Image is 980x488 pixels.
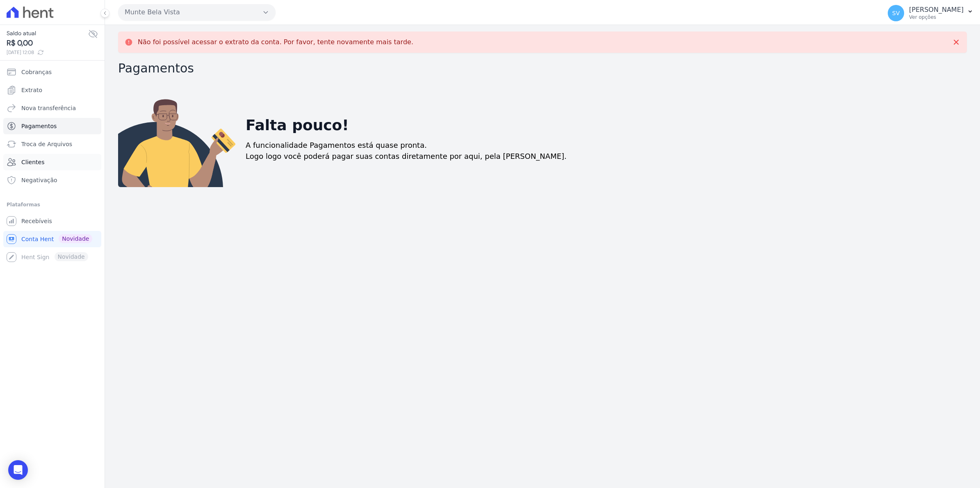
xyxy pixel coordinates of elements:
[138,38,413,46] p: Não foi possível acessar o extrato da conta. Por favor, tente novamente mais tarde.
[21,140,72,148] span: Troca de Arquivos
[21,158,44,166] span: Clientes
[246,114,349,136] h2: Falta pouco!
[7,29,88,38] span: Saldo atual
[7,49,88,56] span: [DATE] 12:08
[21,86,42,94] span: Extrato
[3,64,101,80] a: Cobranças
[909,6,964,14] p: [PERSON_NAME]
[7,200,98,210] div: Plataformas
[21,176,57,184] span: Negativação
[3,154,101,170] a: Clientes
[881,2,980,25] button: SV [PERSON_NAME] Ver opções
[21,217,52,225] span: Recebíveis
[3,82,101,98] a: Extrato
[118,4,276,20] button: Munte Bela Vista
[246,151,567,162] p: Logo logo você poderá pagar suas contas diretamente por aqui, pela [PERSON_NAME].
[59,234,92,243] span: Novidade
[3,136,101,152] a: Troca de Arquivos
[3,172,101,188] a: Negativação
[118,61,967,76] h2: Pagamentos
[21,235,54,243] span: Conta Hent
[246,140,427,151] p: A funcionalidade Pagamentos está quase pronta.
[7,38,88,49] span: R$ 0,00
[3,118,101,134] a: Pagamentos
[21,104,76,112] span: Nova transferência
[909,14,964,20] p: Ver opções
[892,10,900,16] span: SV
[3,100,101,116] a: Nova transferência
[7,64,98,265] nav: Sidebar
[8,460,28,480] div: Open Intercom Messenger
[3,213,101,229] a: Recebíveis
[21,68,52,76] span: Cobranças
[3,231,101,247] a: Conta Hent Novidade
[21,122,57,130] span: Pagamentos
